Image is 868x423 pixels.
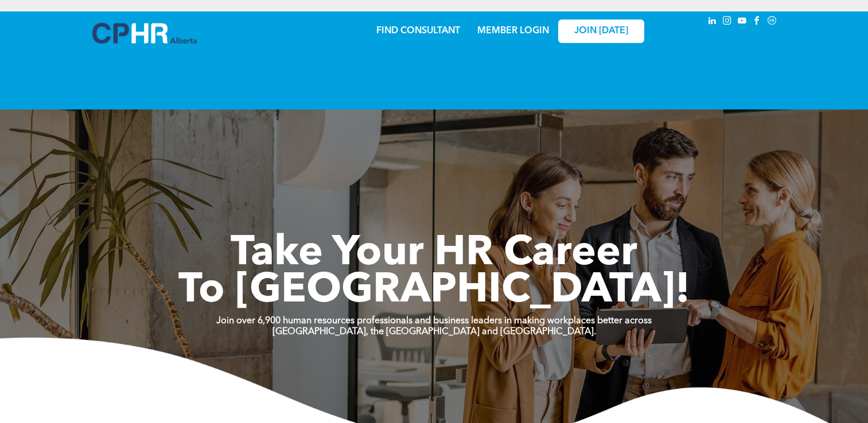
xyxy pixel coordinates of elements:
[736,14,749,30] a: youtube
[376,26,460,36] a: FIND CONSULTANT
[92,23,197,44] img: A blue and white logo for cp alberta
[558,19,644,43] a: JOIN [DATE]
[178,271,690,312] span: To [GEOGRAPHIC_DATA]!
[574,26,628,37] span: JOIN [DATE]
[231,233,637,275] span: Take Your HR Career
[477,26,549,36] a: MEMBER LOGIN
[273,327,596,336] strong: [GEOGRAPHIC_DATA], the [GEOGRAPHIC_DATA] and [GEOGRAPHIC_DATA].
[216,316,652,326] strong: Join over 6,900 human resources professionals and business leaders in making workplaces better ac...
[706,14,719,30] a: linkedin
[751,14,764,30] a: facebook
[766,14,779,30] a: Social network
[721,14,734,30] a: instagram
